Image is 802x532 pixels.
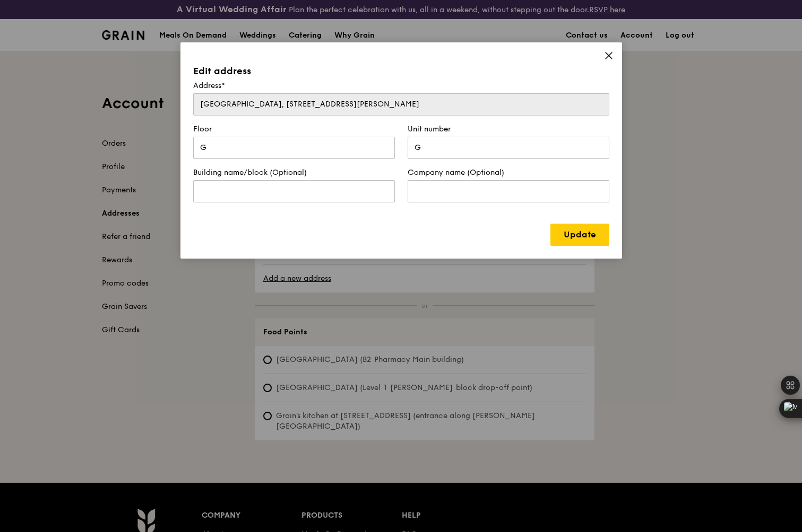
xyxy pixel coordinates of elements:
[550,224,609,246] a: Update
[193,81,609,91] label: Address*
[408,167,609,178] label: Company name (Optional)
[193,167,395,178] label: Building name/block (Optional)
[408,124,609,135] label: Unit number
[193,124,395,135] label: Floor
[193,64,609,78] div: Edit address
